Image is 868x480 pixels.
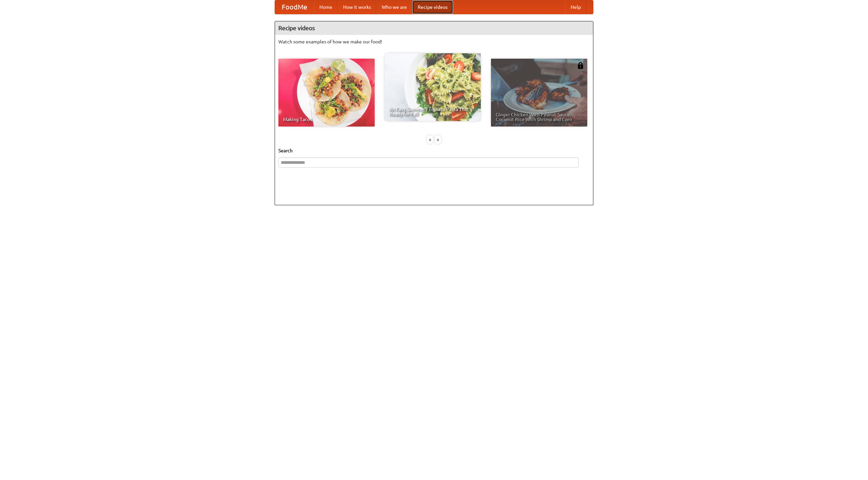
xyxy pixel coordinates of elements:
a: FoodMe [275,0,314,14]
h4: Recipe videos [275,21,593,35]
span: Making Tacos [283,117,370,122]
span: An Easy, Summery Tomato Pasta That's Ready for Fall [389,107,476,116]
a: Who we are [376,0,412,14]
a: Recipe videos [412,0,453,14]
a: How it works [338,0,376,14]
p: Watch some examples of how we make our food! [278,38,590,45]
div: « [427,135,433,144]
a: Home [314,0,338,14]
img: 483408.png [577,62,584,69]
a: Making Tacos [278,59,375,127]
div: » [435,135,441,144]
h5: Search [278,147,590,154]
a: Help [565,0,586,14]
a: An Easy, Summery Tomato Pasta That's Ready for Fall [384,53,481,121]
